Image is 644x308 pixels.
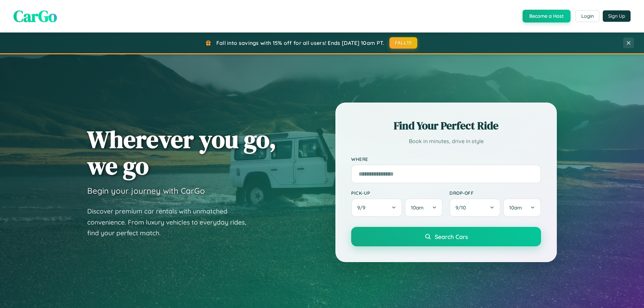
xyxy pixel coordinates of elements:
[603,10,631,22] button: Sign Up
[389,37,418,49] button: FALL15
[13,5,57,27] span: CarGo
[411,204,424,211] span: 10am
[503,198,541,217] button: 10am
[357,204,369,211] span: 9 / 9
[216,40,384,46] span: Fall into savings with 15% off for all users! Ends [DATE] 10am PT.
[455,204,469,211] span: 9 / 10
[351,118,541,133] h2: Find Your Perfect Ride
[435,233,468,240] span: Search Cars
[405,198,443,217] button: 10am
[576,10,599,22] button: Login
[449,198,500,217] button: 9/10
[509,204,522,211] span: 10am
[449,190,541,196] label: Drop-off
[351,136,541,146] p: Book in minutes, drive in style
[351,156,541,162] label: Where
[87,206,255,239] p: Discover premium car rentals with unmatched convenience. From luxury vehicles to everyday rides, ...
[87,126,276,179] h1: Wherever you go, we go
[351,227,541,246] button: Search Cars
[87,186,205,196] h3: Begin your journey with CarGo
[523,10,571,22] button: Become a Host
[351,198,402,217] button: 9/9
[351,190,443,196] label: Pick-up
